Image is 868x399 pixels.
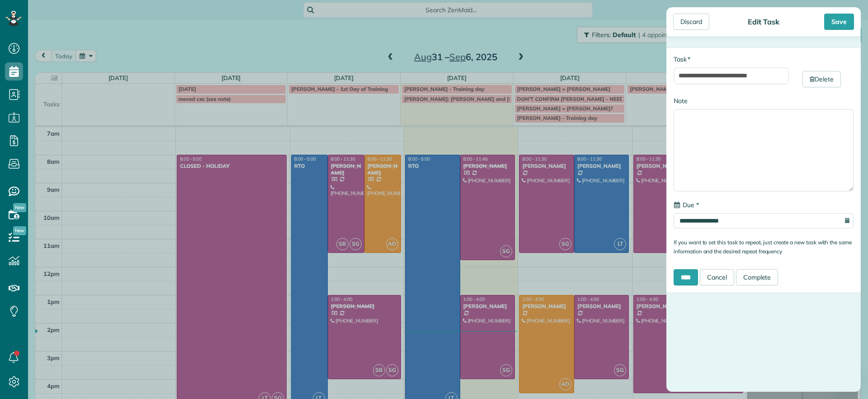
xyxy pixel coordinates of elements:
[673,14,709,30] div: Discard
[13,203,26,212] span: New
[13,226,26,235] span: New
[674,200,699,209] label: Due
[745,17,782,26] div: Edit Task
[674,239,852,255] small: If you want to set this task to repeat, just create a new task with the same information and the ...
[802,71,841,87] a: Delete
[700,269,734,285] a: Cancel
[736,269,778,285] a: Complete
[824,14,854,30] div: Save
[674,96,688,105] label: Note
[674,55,690,64] label: Task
